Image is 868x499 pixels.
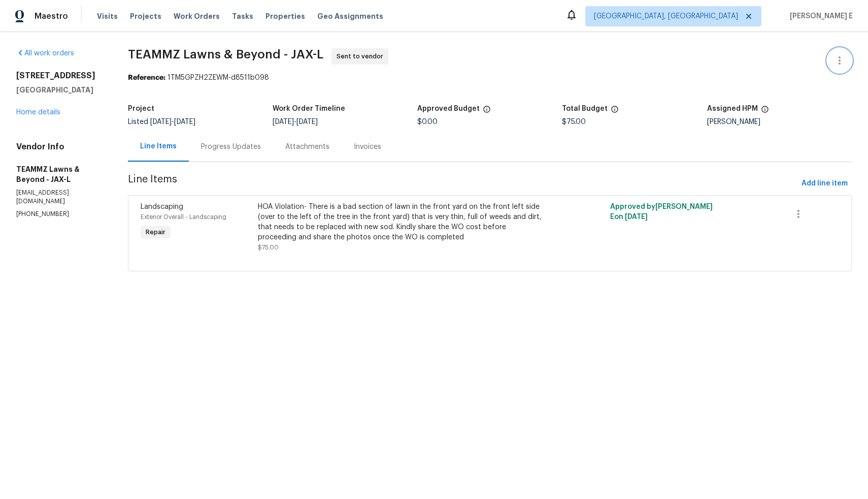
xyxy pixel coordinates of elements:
[354,142,381,152] div: Invoices
[128,74,165,81] b: Reference:
[150,118,172,126] span: [DATE]
[141,203,183,210] span: Landscaping
[707,105,758,112] h5: Assigned HPM
[128,48,323,60] span: TEAMMZ Lawns & Beyond - JAX-L
[141,214,226,220] span: Exterior Overall - Landscaping
[258,202,546,242] div: HOA Violation- There is a bad section of lawn in the front yard on the front left side (over to t...
[150,118,195,126] span: -
[611,105,619,118] span: The total cost of line items that have been proposed by Opendoor. This sum includes line items th...
[337,51,387,61] span: Sent to vendor
[140,141,177,151] div: Line Items
[35,11,68,21] span: Maestro
[707,118,852,126] div: [PERSON_NAME]
[16,50,74,57] a: All work orders
[417,105,480,112] h5: Approved Budget
[142,227,170,237] span: Repair
[562,105,608,112] h5: Total Budget
[786,11,853,21] span: [PERSON_NAME] E
[201,142,261,152] div: Progress Updates
[562,118,586,126] span: $75.00
[128,105,154,112] h5: Project
[285,142,329,152] div: Attachments
[273,105,345,112] h5: Work Order Timeline
[16,142,104,152] h4: Vendor Info
[594,11,738,21] span: [GEOGRAPHIC_DATA], [GEOGRAPHIC_DATA]
[296,118,318,126] span: [DATE]
[16,85,104,95] h5: [GEOGRAPHIC_DATA]
[97,11,118,21] span: Visits
[625,213,648,221] span: [DATE]
[761,105,769,118] span: The hpm assigned to this work order.
[265,11,305,21] span: Properties
[128,174,797,193] span: Line Items
[128,118,195,126] span: Listed
[317,11,383,21] span: Geo Assignments
[128,73,852,83] div: 1TM5GPZH2ZEWM-d8511b098
[16,164,104,184] h5: TEAMMZ Lawns & Beyond - JAX-L
[797,174,852,193] button: Add line item
[16,189,104,206] p: [EMAIL_ADDRESS][DOMAIN_NAME]
[130,11,161,21] span: Projects
[273,118,294,126] span: [DATE]
[802,177,848,190] span: Add line item
[273,118,318,126] span: -
[483,105,491,118] span: The total cost of line items that have been approved by both Opendoor and the Trade Partner. This...
[610,203,713,221] span: Approved by [PERSON_NAME] E on
[174,118,195,126] span: [DATE]
[174,11,220,21] span: Work Orders
[16,210,104,219] p: [PHONE_NUMBER]
[258,244,279,251] span: $75.00
[232,13,253,20] span: Tasks
[16,71,104,81] h2: [STREET_ADDRESS]
[417,118,438,126] span: $0.00
[16,109,60,116] a: Home details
